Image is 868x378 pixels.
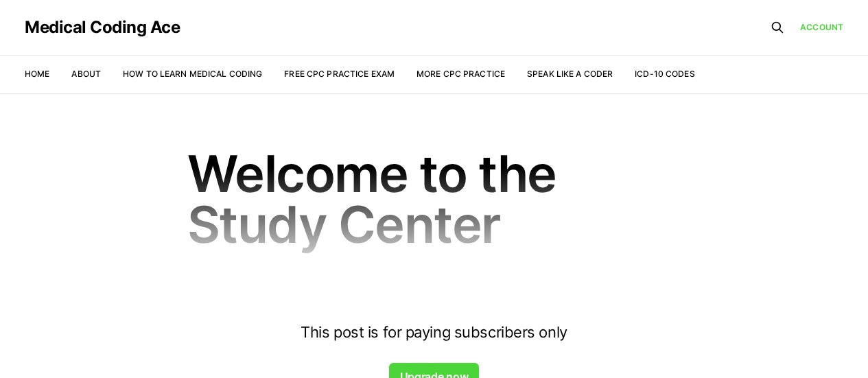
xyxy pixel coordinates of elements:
a: Free CPC Practice Exam [284,69,395,79]
a: Home [25,69,49,79]
a: More CPC Practice [417,69,505,79]
a: About [71,69,101,79]
a: Medical Coding Ace [25,19,180,36]
h4: This post is for paying subscribers only [187,324,681,341]
a: Account [800,21,843,34]
h1: Welcome to the Study Center [187,148,681,250]
a: How to Learn Medical Coding [123,69,262,79]
a: Speak Like a Coder [527,69,613,79]
a: ICD-10 Codes [635,69,694,79]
